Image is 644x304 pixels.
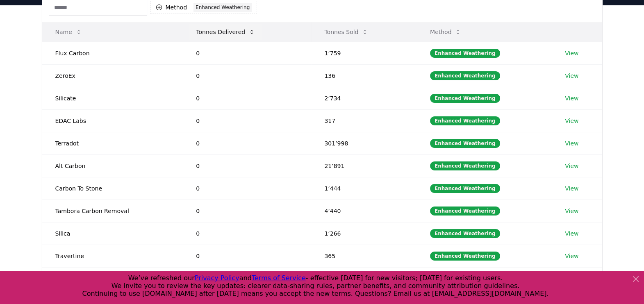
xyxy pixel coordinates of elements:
td: 0 [183,132,311,154]
td: 0 [183,200,311,222]
td: Alt Carbon [42,154,183,177]
td: 0 [183,87,311,109]
td: 1’266 [311,222,417,245]
div: Enhanced Weathering [430,116,500,125]
td: EDAC Labs [42,109,183,132]
td: Carbon To Stone [42,177,183,200]
a: View [565,49,578,57]
td: 1’759 [311,42,417,64]
td: 136 [311,64,417,87]
div: Enhanced Weathering [430,206,500,216]
td: 301’998 [311,132,417,154]
div: Enhanced Weathering [430,71,500,80]
td: 365 [311,245,417,267]
td: 4’440 [311,200,417,222]
td: Tambora Carbon Removal [42,200,183,222]
div: Enhanced Weathering [430,184,500,193]
a: View [565,94,578,102]
td: 317 [311,109,417,132]
td: 0 [183,154,311,177]
div: Enhanced Weathering [430,252,500,261]
button: Name [49,24,89,40]
td: 0 [183,64,311,87]
td: 0 [183,42,311,64]
a: View [565,207,578,215]
a: View [565,252,578,260]
a: View [565,72,578,80]
td: Silicate [42,87,183,109]
td: Silica [42,222,183,245]
a: View [565,139,578,147]
td: 1’444 [311,177,417,200]
div: Enhanced Weathering [430,161,500,170]
button: Method [423,24,468,40]
div: Enhanced Weathering [193,3,252,12]
button: Tonnes Sold [318,24,375,40]
td: Terradot [42,132,183,154]
td: 2’734 [311,87,417,109]
a: View [565,162,578,170]
td: 21’891 [311,154,417,177]
td: 0 [183,177,311,200]
div: Enhanced Weathering [430,139,500,148]
div: Enhanced Weathering [430,94,500,103]
button: MethodEnhanced Weathering [150,1,257,14]
td: ZeroEx [42,64,183,87]
a: View [565,184,578,193]
div: Enhanced Weathering [430,49,500,58]
a: View [565,229,578,238]
td: Travertine [42,245,183,267]
td: 0 [183,245,311,267]
td: Flux Carbon [42,42,183,64]
td: 0 [183,109,311,132]
td: 0 [183,222,311,245]
a: View [565,117,578,125]
div: Enhanced Weathering [430,229,500,238]
button: Tonnes Delivered [189,24,262,40]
